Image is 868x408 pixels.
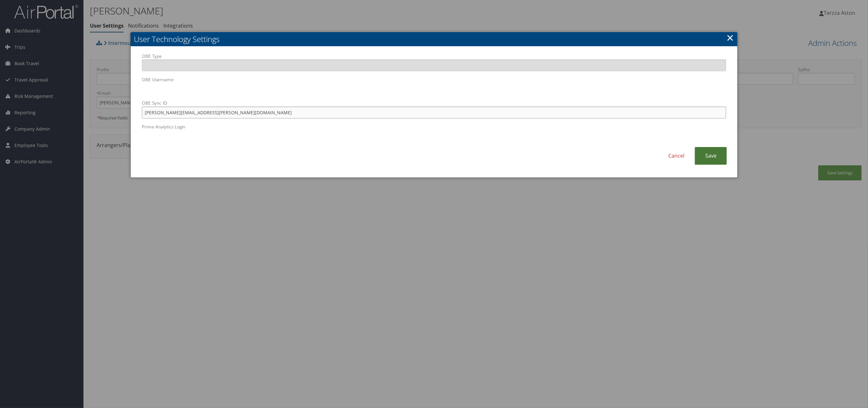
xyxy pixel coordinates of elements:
[142,100,726,118] label: OBE Sync ID
[695,147,727,165] a: Save
[142,76,726,95] label: OBE Username
[142,53,726,71] label: OBE Type
[726,31,734,44] a: Close
[658,147,695,165] a: Cancel
[131,32,738,46] h2: User Technology Settings
[142,107,726,118] input: OBE Sync ID
[142,124,726,142] label: Prime Analytics Login
[142,59,726,71] input: OBE Type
